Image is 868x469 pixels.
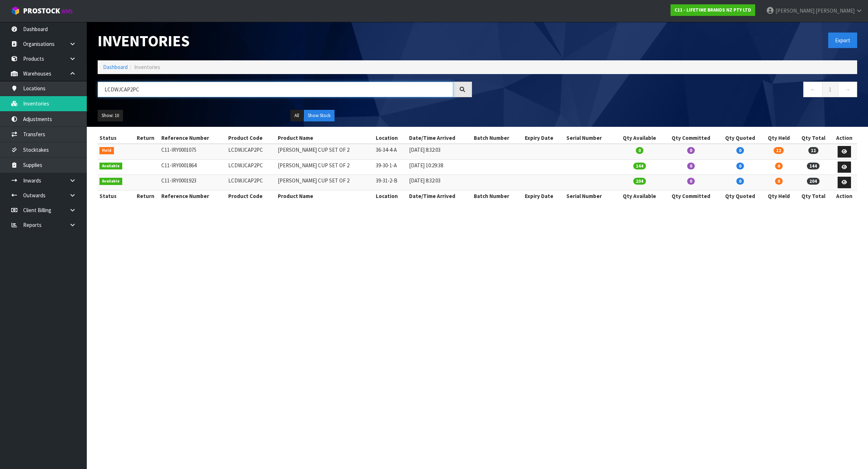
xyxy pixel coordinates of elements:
th: Qty Available [616,132,664,144]
th: Date/Time Arrived [407,132,472,144]
span: 0 [775,178,783,185]
td: 39-30-1-A [374,159,407,175]
td: C11-IRY0001864 [159,159,226,175]
span: 204 [807,178,820,185]
h1: Inventories [98,33,472,50]
th: Serial Number [565,190,615,202]
a: C11 - LIFETIME BRANDS NZ PTY LTD [671,4,755,16]
button: All [290,110,303,121]
span: 0 [636,147,643,154]
th: Product Name [276,190,374,202]
td: LCDWJCAP2PC [226,175,276,190]
th: Expiry Date [523,132,565,144]
th: Reference Number [159,190,226,202]
th: Action [831,190,857,202]
th: Qty Quoted [718,190,762,202]
th: Qty Quoted [718,132,762,144]
strong: C11 - LIFETIME BRANDS NZ PTY LTD [675,7,751,13]
a: ← [803,82,822,97]
span: [PERSON_NAME] [816,7,855,14]
th: Return [132,132,159,144]
span: 0 [775,163,783,169]
button: Show: 10 [98,110,123,121]
span: 0 [736,163,744,169]
td: C11-IRY0001923 [159,175,226,190]
span: Available [99,163,122,170]
td: 36-34-4-A [374,144,407,159]
th: Batch Number [472,190,523,202]
td: [PERSON_NAME] CUP SET OF 2 [276,175,374,190]
span: 0 [687,178,695,185]
td: [DATE] 8:32:03 [407,175,472,190]
td: [DATE] 8:32:03 [407,144,472,159]
td: [PERSON_NAME] CUP SET OF 2 [276,159,374,175]
span: 0 [687,147,695,154]
th: Location [374,190,407,202]
th: Qty Committed [663,190,718,202]
td: LCDWJCAP2PC [226,144,276,159]
th: Qty Held [762,132,795,144]
span: Held [99,147,114,154]
td: 39-31-2-B [374,175,407,190]
span: 12 [808,147,818,154]
th: Product Code [226,190,276,202]
td: LCDWJCAP2PC [226,159,276,175]
span: 0 [736,178,744,185]
a: → [838,82,857,97]
span: ProStock [23,6,60,16]
td: C11-IRY0001075 [159,144,226,159]
th: Qty Total [796,190,831,202]
span: 0 [736,147,744,154]
input: Search inventories [98,82,453,97]
th: Product Name [276,132,374,144]
td: [DATE] 10:29:38 [407,159,472,175]
span: 144 [633,163,646,169]
th: Serial Number [565,132,615,144]
a: 1 [822,82,838,97]
th: Qty Held [762,190,795,202]
button: Export [828,33,857,48]
th: Qty Available [616,190,664,202]
th: Action [831,132,857,144]
nav: Page navigation [483,82,857,99]
a: Dashboard [103,64,128,70]
th: Date/Time Arrived [407,190,472,202]
th: Expiry Date [523,190,565,202]
th: Product Code [226,132,276,144]
th: Qty Committed [663,132,718,144]
span: Available [99,178,122,185]
th: Location [374,132,407,144]
img: cube-alt.png [11,6,20,15]
th: Return [132,190,159,202]
th: Status [98,190,132,202]
span: 12 [774,147,784,154]
th: Batch Number [472,132,523,144]
span: [PERSON_NAME] [775,7,814,14]
span: Inventories [134,64,160,70]
th: Status [98,132,132,144]
span: 0 [687,163,695,169]
small: WMS [61,8,73,15]
button: Show Stock [304,110,335,121]
th: Qty Total [796,132,831,144]
th: Reference Number [159,132,226,144]
span: 204 [633,178,646,185]
td: [PERSON_NAME] CUP SET OF 2 [276,144,374,159]
span: 144 [807,163,820,169]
